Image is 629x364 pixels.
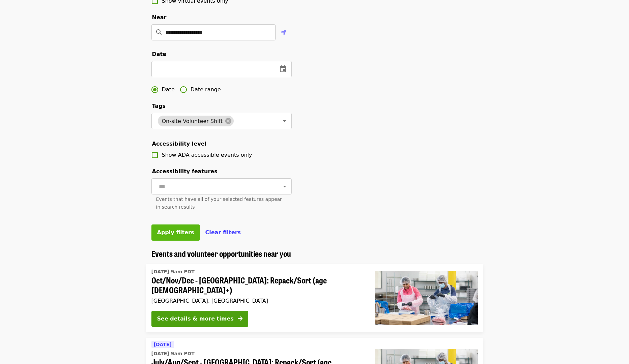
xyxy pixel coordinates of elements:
span: Near [152,14,167,21]
span: Date [152,51,167,57]
span: Oct/Nov/Dec - [GEOGRAPHIC_DATA]: Repack/Sort (age [DEMOGRAPHIC_DATA]+) [151,275,364,295]
span: On-site Volunteer Shift [158,118,227,124]
button: Apply filters [151,224,200,241]
div: See details & more times [157,315,234,323]
button: Use my location [276,25,292,41]
button: Open [280,116,289,126]
i: arrow-right icon [238,315,242,322]
span: Events and volunteer opportunities near you [151,247,291,259]
input: Enter a location [166,24,276,40]
span: Events that have all of your selected features appear in search results [156,196,282,210]
button: Open [280,182,289,191]
time: [DATE] 9am PDT [151,268,195,275]
span: Clear filters [205,229,241,236]
span: Date range [191,86,221,94]
button: change date [275,61,291,77]
div: [GEOGRAPHIC_DATA], [GEOGRAPHIC_DATA] [151,298,364,304]
span: Show ADA accessible events only [162,152,252,158]
span: Tags [152,103,166,109]
a: See details for "Oct/Nov/Dec - Beaverton: Repack/Sort (age 10+)" [146,264,483,332]
i: location-arrow icon [281,29,287,37]
button: Clear filters [205,229,241,237]
time: [DATE] 9am PDT [151,350,195,357]
span: Accessibility features [152,168,218,175]
span: Accessibility level [152,141,206,147]
span: Date [162,86,175,94]
i: search icon [156,29,162,36]
img: Oct/Nov/Dec - Beaverton: Repack/Sort (age 10+) organized by Oregon Food Bank [375,271,478,325]
button: See details & more times [151,311,248,327]
span: Apply filters [157,229,194,236]
div: On-site Volunteer Shift [158,116,234,126]
span: [DATE] [154,342,172,347]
